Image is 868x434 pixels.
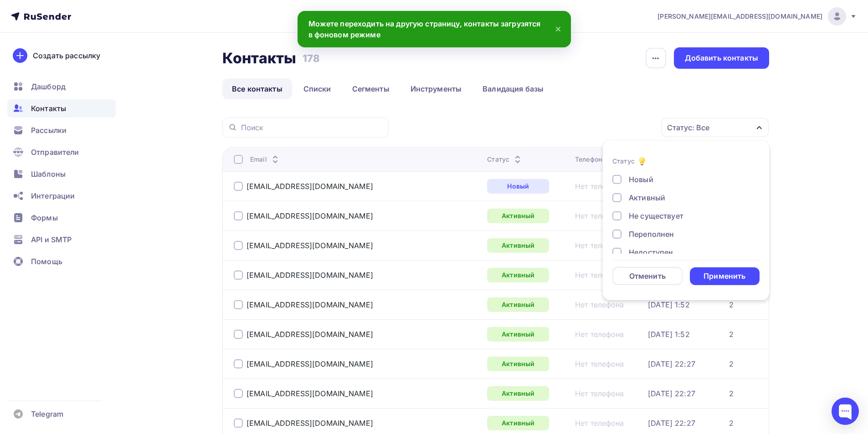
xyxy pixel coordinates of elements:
div: Отменить [629,271,666,281]
a: Активный [487,416,549,430]
div: Нет телефона [575,389,624,398]
a: [EMAIL_ADDRESS][DOMAIN_NAME] [247,211,373,220]
div: Статус [612,157,635,166]
span: Дашборд [31,81,66,92]
a: [EMAIL_ADDRESS][DOMAIN_NAME] [247,241,373,250]
a: Новый [487,179,549,194]
span: Контакты [31,103,66,114]
a: [EMAIL_ADDRESS][DOMAIN_NAME] [247,271,373,280]
span: Интеграции [31,190,75,201]
div: Создать рассылку [33,50,100,61]
a: Валидация базы [473,78,553,99]
a: [EMAIL_ADDRESS][DOMAIN_NAME] [247,330,373,339]
span: Рассылки [31,125,67,136]
a: Нет телефона [575,359,624,368]
a: Нет телефона [575,330,624,339]
a: [DATE] 1:52 [648,330,690,339]
div: Email [250,155,281,164]
a: 2 [729,300,734,309]
a: [DATE] 22:27 [648,419,695,428]
span: [PERSON_NAME][EMAIL_ADDRESS][DOMAIN_NAME] [657,12,822,21]
span: Шаблоны [31,168,66,179]
div: Применить [704,271,745,281]
div: Активный [629,192,665,203]
div: [DATE] 1:52 [648,300,690,309]
div: Телефон [575,155,616,164]
a: Активный [487,209,549,223]
a: Активный [487,327,549,342]
a: 2 [729,330,734,339]
a: Формы [7,209,116,227]
a: 2 [729,359,734,368]
div: Недоступен [629,247,673,258]
a: Активный [487,238,549,253]
h2: Контакты [222,49,296,67]
a: [EMAIL_ADDRESS][DOMAIN_NAME] [247,182,373,191]
div: Переполнен [629,229,674,240]
a: Нет телефона [575,241,624,250]
div: Статус [487,155,523,164]
span: Формы [31,212,58,223]
a: [EMAIL_ADDRESS][DOMAIN_NAME] [247,419,373,428]
a: Шаблоны [7,165,116,183]
a: [DATE] 22:27 [648,359,695,368]
a: [DATE] 22:27 [648,389,695,398]
div: Не существует [629,210,683,221]
a: Активный [487,357,549,371]
div: Статус: Все [667,122,709,133]
a: Все контакты [222,78,292,99]
a: Отправители [7,143,116,161]
a: Списки [294,78,341,99]
div: Нет телефона [575,271,624,280]
div: Добавить контакты [685,53,758,63]
a: Нет телефона [575,211,624,220]
a: Нет телефона [575,182,624,191]
div: Новый [629,174,653,185]
a: [EMAIL_ADDRESS][DOMAIN_NAME] [247,389,373,398]
ul: Статус: Все [603,141,769,300]
a: 2 [729,419,734,428]
a: Нет телефона [575,419,624,428]
a: Активный [487,297,549,312]
span: API и SMTP [31,234,72,245]
a: Активный [487,386,549,401]
a: Рассылки [7,121,116,139]
a: Инструменты [401,78,472,99]
a: Дашборд [7,77,116,96]
button: Статус: Все [661,117,769,138]
span: Отправители [31,147,79,158]
a: [PERSON_NAME][EMAIL_ADDRESS][DOMAIN_NAME] [657,7,857,26]
a: Активный [487,268,549,282]
a: Нет телефона [575,300,624,309]
h3: 178 [303,52,320,65]
a: Контакты [7,99,116,117]
span: Помощь [31,256,62,267]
